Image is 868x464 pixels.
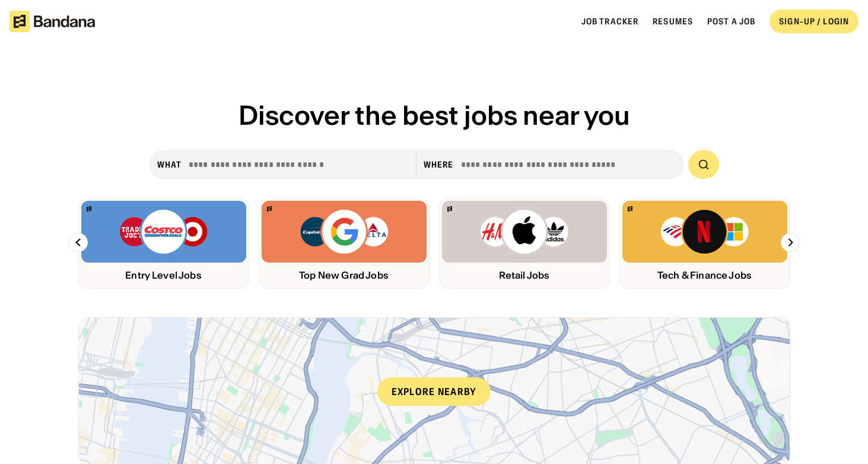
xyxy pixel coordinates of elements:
img: Bandana logo [267,206,272,212]
img: H&M, Apply, Adidas logos [479,208,570,255]
img: Bank of America, Netflix, Microsoft logos [660,208,749,255]
a: Post a job [707,16,755,27]
img: Left Arrow [69,233,88,252]
div: Explore nearby [377,377,491,406]
a: Bandana logoBank of America, Netflix, Microsoft logosTech & Finance Jobs [619,198,790,289]
a: Bandana logoTrader Joe’s, Costco, Target logosEntry Level Jobs [78,198,249,289]
span: Discover the best jobs near you [239,99,630,132]
div: SIGN-UP / LOGIN [779,16,849,27]
a: Bandana logoH&M, Apply, Adidas logosRetail Jobs [439,198,610,289]
div: Where [424,159,454,170]
a: Resumes [653,16,693,27]
div: Tech & Finance Jobs [622,270,787,281]
img: Bandana logotype [9,11,95,32]
img: Bandana logo [447,206,452,212]
img: Capital One, Google, Delta logos [299,208,389,255]
a: Bandana logoCapital One, Google, Delta logosTop New Grad Jobs [259,198,430,289]
img: Bandana logo [87,206,91,212]
img: Bandana logo [628,206,632,212]
div: what [157,159,182,170]
div: Top New Grad Jobs [262,270,427,281]
div: Retail Jobs [442,270,607,281]
img: Trader Joe’s, Costco, Target logos [119,208,209,255]
div: Entry Level Jobs [81,270,246,281]
img: Right Arrow [781,233,800,252]
a: Job Tracker [581,16,638,27]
